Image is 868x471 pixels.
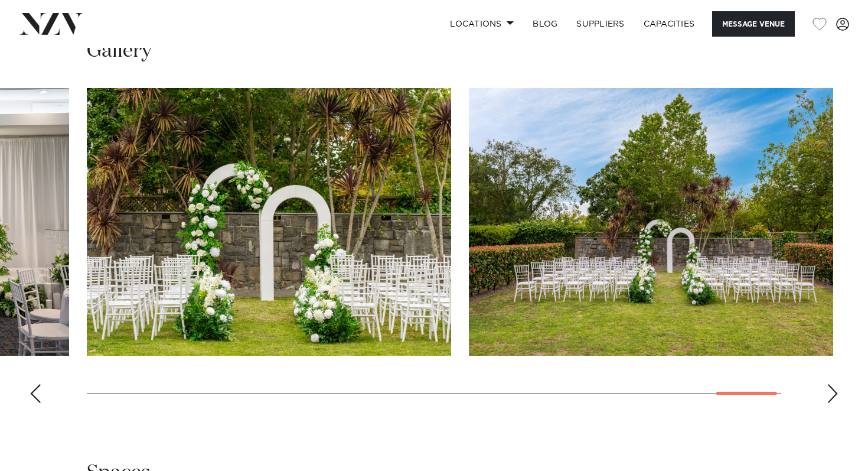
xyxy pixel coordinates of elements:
h2: Gallery [87,38,152,64]
a: Capacities [634,11,704,37]
a: Locations [440,11,523,37]
button: Message Venue [712,11,795,37]
swiper-slide: 21 / 21 [469,88,833,356]
a: SUPPLIERS [567,11,634,37]
img: nzv-logo.png [19,13,83,34]
a: BLOG [523,11,567,37]
swiper-slide: 20 / 21 [87,88,451,356]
